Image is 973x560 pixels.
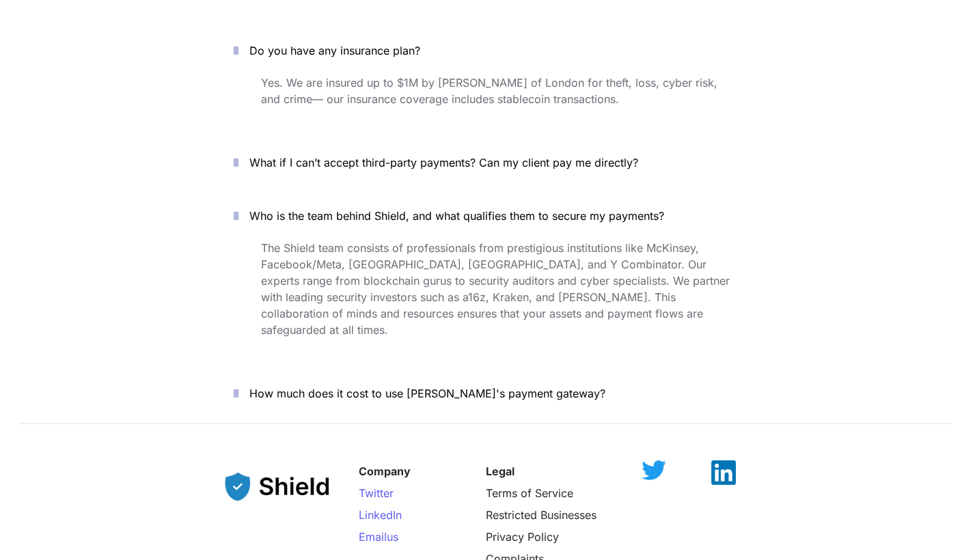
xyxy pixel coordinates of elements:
[486,464,515,478] strong: Legal
[261,76,721,106] span: Yes. We are insured up to $1M by [PERSON_NAME] of London for theft, loss, cyber risk, and crime— ...
[359,464,411,478] strong: Company
[359,530,398,544] a: Emailus
[359,508,402,522] a: LinkedIn
[213,72,760,130] div: Do you have any insurance plan?
[486,508,597,522] a: Restricted Businesses
[387,530,398,544] span: us
[249,209,664,223] span: Who is the team behind Shield, and what qualifies them to secure my payments?
[213,372,760,415] button: How much does it cost to use [PERSON_NAME]'s payment gateway?
[213,141,760,184] button: What if I can’t accept third-party payments? Can my client pay me directly?
[213,29,760,72] button: Do you have any insurance plan?
[486,530,559,544] a: Privacy Policy
[359,530,387,544] span: Email
[249,44,420,57] span: Do you have any insurance plan?
[213,237,760,361] div: Who is the team behind Shield, and what qualifies them to secure my payments?
[359,486,394,500] a: Twitter
[213,195,760,237] button: Who is the team behind Shield, and what qualifies them to secure my payments?
[486,486,573,500] a: Terms of Service
[261,241,733,337] span: The Shield team consists of professionals from prestigious institutions like McKinsey, Facebook/M...
[249,387,605,400] span: How much does it cost to use [PERSON_NAME]'s payment gateway?
[249,156,638,169] span: What if I can’t accept third-party payments? Can my client pay me directly?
